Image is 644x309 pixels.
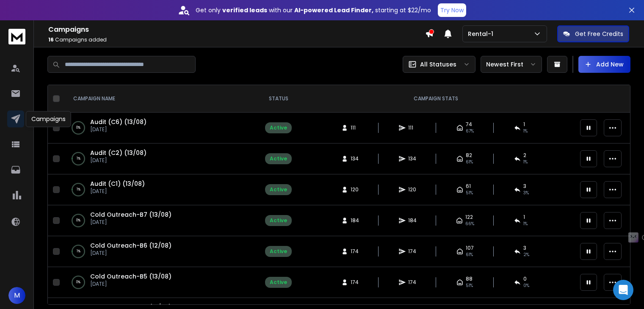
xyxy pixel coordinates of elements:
[523,183,526,190] span: 3
[465,221,474,227] span: 66 %
[48,36,425,43] p: Campaigns added
[63,205,260,236] td: 0%Cold Outreach-B7 (13/08)[DATE]
[63,113,260,143] td: 0%Audit (C6) (13/08)[DATE]
[90,272,171,281] a: Cold Outreach-B5 (13/08)
[76,124,80,132] p: 0 %
[466,152,472,159] span: 82
[90,281,171,287] p: [DATE]
[408,279,417,286] span: 174
[468,30,497,38] p: Rental-1
[523,276,527,282] span: 0
[48,36,54,43] span: 16
[90,126,146,133] p: [DATE]
[270,186,287,193] div: Active
[408,155,417,162] span: 134
[523,152,526,159] span: 2
[466,121,472,128] span: 74
[77,247,80,256] p: 1 %
[8,287,25,304] button: M
[440,6,464,14] p: Try Now
[351,248,359,255] span: 174
[270,124,287,131] div: Active
[481,56,542,73] button: Newest First
[63,267,260,298] td: 0%Cold Outreach-B5 (13/08)[DATE]
[523,128,528,135] span: 1 %
[408,217,417,224] span: 184
[466,190,473,196] span: 51 %
[90,149,146,157] a: Audit (C2) (13/08)
[76,278,80,287] p: 0 %
[523,214,525,221] span: 1
[90,118,146,126] a: Audit (C6) (13/08)
[351,186,359,193] span: 120
[438,3,466,17] button: Try Now
[613,280,633,300] div: Open Intercom Messenger
[465,214,473,221] span: 122
[76,216,80,225] p: 0 %
[523,159,528,166] span: 1 %
[90,241,171,250] a: Cold Outreach-B6 (12/08)
[48,25,425,35] h1: Campaigns
[90,250,171,257] p: [DATE]
[260,85,297,113] th: STATUS
[575,30,623,38] p: Get Free Credits
[77,154,80,163] p: 1 %
[351,155,359,162] span: 134
[8,29,25,44] img: logo
[420,60,456,69] p: All Statuses
[523,251,529,258] span: 2 %
[270,248,287,255] div: Active
[294,6,373,14] strong: AI-powered Lead Finder,
[196,6,431,14] p: Get only with our starting at $22/mo
[408,186,417,193] span: 120
[578,56,630,73] button: Add New
[466,128,474,135] span: 67 %
[270,279,287,286] div: Active
[297,85,575,113] th: CAMPAIGN STATS
[557,25,629,42] button: Get Free Credits
[523,282,529,289] span: 0 %
[523,245,526,251] span: 3
[63,143,260,174] td: 1%Audit (C2) (13/08)[DATE]
[63,85,260,113] th: CAMPAIGN NAME
[63,236,260,267] td: 1%Cold Outreach-B6 (12/08)[DATE]
[466,245,474,251] span: 107
[351,217,359,224] span: 184
[408,124,417,131] span: 111
[466,282,473,289] span: 51 %
[351,279,359,286] span: 174
[466,276,473,282] span: 88
[466,183,471,190] span: 61
[77,185,80,194] p: 1 %
[351,124,359,131] span: 111
[26,111,71,127] div: Campaigns
[523,121,525,128] span: 1
[90,157,146,164] p: [DATE]
[90,188,145,195] p: [DATE]
[270,217,287,224] div: Active
[466,251,473,258] span: 61 %
[90,210,171,219] a: Cold Outreach-B7 (13/08)
[90,219,171,226] p: [DATE]
[222,6,267,14] strong: verified leads
[523,221,528,227] span: 1 %
[523,190,529,196] span: 3 %
[63,174,260,205] td: 1%Audit (C1) (13/08)[DATE]
[270,155,287,162] div: Active
[408,248,417,255] span: 174
[90,179,145,188] a: Audit (C1) (13/08)
[466,159,473,166] span: 61 %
